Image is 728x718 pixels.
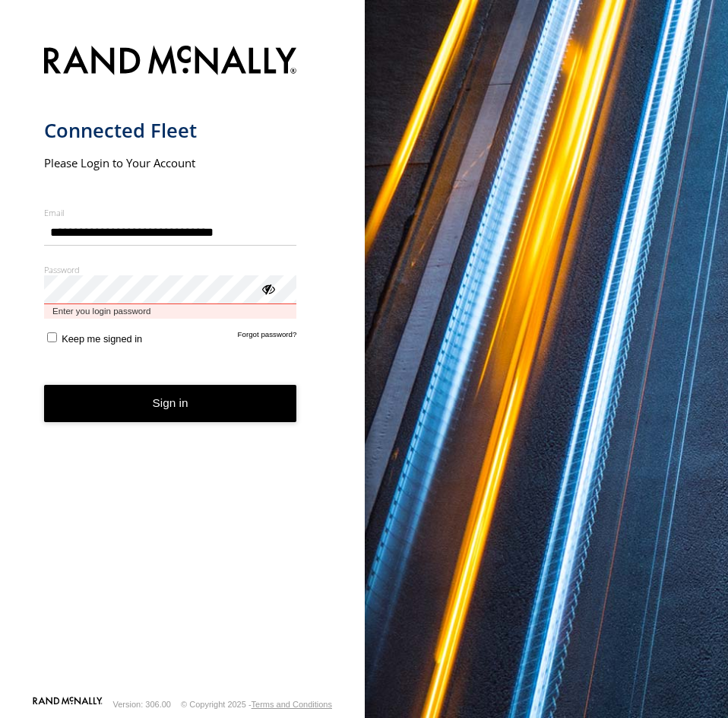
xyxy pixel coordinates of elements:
label: Email [44,207,297,218]
div: ViewPassword [260,281,275,296]
span: Keep me signed in [62,333,142,345]
a: Visit our Website [33,697,103,712]
img: Rand McNally [44,43,297,81]
h2: Please Login to Your Account [44,155,297,170]
input: Keep me signed in [47,332,57,342]
span: Enter you login password [44,304,297,319]
form: main [44,37,321,695]
a: Terms and Conditions [252,700,332,709]
h1: Connected Fleet [44,118,297,143]
label: Password [44,264,297,275]
button: Sign in [44,385,297,422]
div: © Copyright 2025 - [181,700,332,709]
div: Version: 306.00 [113,700,171,709]
a: Forgot password? [238,330,297,345]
